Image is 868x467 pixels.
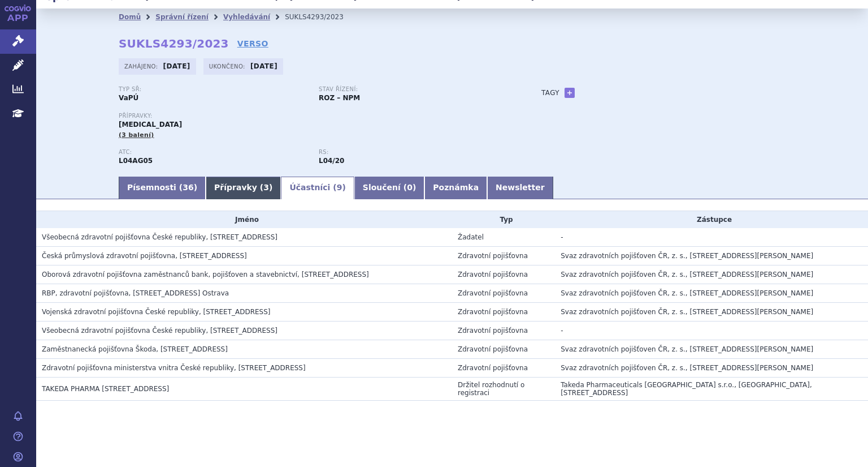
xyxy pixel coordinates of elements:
[209,62,248,71] span: Ukončeno:
[561,233,563,241] span: -
[250,62,277,70] strong: [DATE]
[555,211,868,228] th: Zástupce
[281,177,354,199] a: Účastníci (9)
[565,88,575,98] a: +
[458,364,528,372] span: Zdravotní pojišťovna
[561,345,813,353] span: Svaz zdravotních pojišťoven ČR, z. s., [STREET_ADDRESS][PERSON_NAME]
[354,177,424,199] a: Sloučení (0)
[541,86,559,100] h3: Tagy
[119,121,182,128] span: [MEDICAL_DATA]
[458,271,528,279] span: Zdravotní pojišťovna
[561,364,813,372] span: Svaz zdravotních pojišťoven ČR, z. s., [STREET_ADDRESS][PERSON_NAME]
[163,62,190,70] strong: [DATE]
[119,37,229,50] strong: SUKLS4293/2023
[263,183,269,192] span: 3
[337,183,342,192] span: 9
[119,113,519,119] p: Přípravky:
[119,86,307,93] p: Typ SŘ:
[42,364,306,372] span: Zdravotní pojišťovna ministerstva vnitra České republiky, Vinohradská 2577/178, Praha 3 - Vinohra...
[42,252,247,260] span: Česká průmyslová zdravotní pojišťovna, Jeremenkova 161/11, Ostrava - Vítkovice
[42,289,229,297] span: RBP, zdravotní pojišťovna, Michálkovická 967/108, Slezská Ostrava
[155,13,209,21] a: Správní řízení
[42,308,271,316] span: Vojenská zdravotní pojišťovna České republiky, Drahobejlova 1404/4, Praha 9
[487,177,553,199] a: Newsletter
[319,86,507,93] p: Stav řízení:
[319,94,360,102] strong: ROZ – NPM
[119,131,154,139] span: (3 balení)
[36,211,452,228] th: Jméno
[119,149,307,156] p: ATC:
[285,8,358,25] li: SUKLS4293/2023
[42,345,228,353] span: Zaměstnanecká pojišťovna Škoda, Husova 302, Mladá Boleslav
[424,177,487,199] a: Poznámka
[458,345,528,353] span: Zdravotní pojišťovna
[42,327,277,335] span: Všeobecná zdravotní pojišťovna České republiky, Orlická 2020/4, Praha 3
[119,157,153,165] strong: VEDOLIZUMAB
[119,94,138,102] strong: VaPÚ
[458,381,524,397] span: Držitel rozhodnutí o registraci
[458,289,528,297] span: Zdravotní pojišťovna
[124,62,160,71] span: Zahájeno:
[458,327,528,335] span: Zdravotní pojišťovna
[206,177,281,199] a: Přípravky (3)
[223,13,270,21] a: Vyhledávání
[407,183,413,192] span: 0
[452,211,555,228] th: Typ
[561,271,813,279] span: Svaz zdravotních pojišťoven ČR, z. s., [STREET_ADDRESS][PERSON_NAME]
[119,177,206,199] a: Písemnosti (36)
[561,308,813,316] span: Svaz zdravotních pojišťoven ČR, z. s., [STREET_ADDRESS][PERSON_NAME]
[561,252,813,260] span: Svaz zdravotních pojišťoven ČR, z. s., [STREET_ADDRESS][PERSON_NAME]
[237,38,268,49] a: VERSO
[458,308,528,316] span: Zdravotní pojišťovna
[42,271,369,279] span: Oborová zdravotní pojišťovna zaměstnanců bank, pojišťoven a stavebnictví, Roškotova 1225/1, Praha 4
[458,252,528,260] span: Zdravotní pojišťovna
[561,289,813,297] span: Svaz zdravotních pojišťoven ČR, z. s., [STREET_ADDRESS][PERSON_NAME]
[561,381,812,397] span: Takeda Pharmaceuticals [GEOGRAPHIC_DATA] s.r.o., [GEOGRAPHIC_DATA], [STREET_ADDRESS]
[42,233,277,241] span: Všeobecná zdravotní pojišťovna České republiky, Orlická 2020/4, Praha 3
[458,233,484,241] span: Žadatel
[319,149,507,156] p: RS:
[42,385,169,393] span: TAKEDA PHARMA A/S, Delta Park 45, Vallensbaek Strand, DK
[183,183,193,192] span: 36
[119,13,141,21] a: Domů
[319,157,344,165] strong: vedolizumab
[561,327,563,335] span: -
